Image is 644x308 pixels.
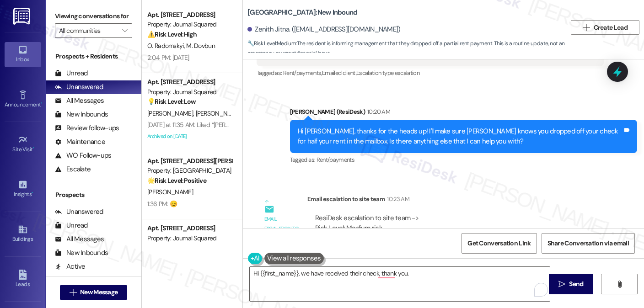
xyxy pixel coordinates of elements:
span: Escalation type escalation [356,69,419,77]
div: WO Follow-ups [55,151,111,160]
strong: ⚠️ Risk Level: High [147,30,197,38]
a: Buildings [5,222,41,246]
i:  [558,281,565,288]
div: Zenith Jitna. ([EMAIL_ADDRESS][DOMAIN_NAME]) [247,25,400,34]
label: Viewing conversations for [55,9,132,23]
div: Maintenance [55,137,105,147]
span: : The resident is informing management that they dropped off a partial rent payment. This is a ro... [247,39,566,58]
div: Apt. [STREET_ADDRESS] [147,77,232,87]
strong: 🔧 Risk Level: Medium [247,40,296,47]
strong: 💡 Risk Level: Low [147,97,196,106]
div: Prospects [46,190,141,200]
div: Property: Journal Squared [147,87,232,97]
span: Rent/payments [317,156,355,164]
span: O. Radomskyi [147,42,186,50]
span: Get Conversation Link [467,239,531,248]
div: Escalate [55,165,91,174]
button: Create Lead [571,20,639,35]
i:  [616,281,623,288]
button: New Message [60,285,128,300]
div: 10:23 AM [385,194,409,204]
div: Unread [55,69,88,78]
span: Rent/payments , [283,69,322,77]
a: Inbox [5,42,41,67]
div: Hi [PERSON_NAME], thanks for the heads up! I'll make sure [PERSON_NAME] knows you dropped off you... [298,127,623,146]
span: [PERSON_NAME] [196,109,244,117]
div: Tagged as: [290,153,637,166]
div: Active [55,262,86,271]
div: Unread [55,221,88,230]
div: Apt. [STREET_ADDRESS][PERSON_NAME] [147,156,232,166]
div: Unanswered [55,82,103,92]
div: All Messages [55,96,104,106]
textarea: To enrich screen reader interactions, please activate Accessibility in Grammarly extension settings [250,267,550,301]
span: [PERSON_NAME] [147,109,196,117]
span: • [32,190,33,196]
div: Property: Journal Squared [147,234,232,243]
div: Email escalation to site team [264,214,300,244]
a: Site Visit • [5,132,41,157]
div: ResiDesk escalation to site team -> Risk Level: Medium risk Topics: Check for half payment droppe... [315,213,596,253]
b: [GEOGRAPHIC_DATA]: New Inbound [247,8,357,17]
div: Review follow-ups [55,123,119,133]
div: Property: Journal Squared [147,20,232,29]
div: All Messages [55,234,104,244]
div: Archived on [DATE] [146,131,233,142]
div: Property: [GEOGRAPHIC_DATA] [147,166,232,175]
div: Prospects + Residents [46,52,141,61]
a: Insights • [5,177,41,202]
span: Send [569,279,583,289]
div: Tagged as: [257,66,604,80]
i:  [583,24,590,31]
span: • [33,145,34,151]
button: Send [549,274,593,294]
div: New Inbounds [55,110,108,119]
span: Emailed client , [322,69,356,77]
span: [PERSON_NAME] [147,188,193,196]
div: Apt. [STREET_ADDRESS] [147,10,232,20]
div: Follow Ups [55,276,97,285]
img: ResiDesk Logo [13,8,32,25]
button: Get Conversation Link [462,233,537,254]
i:  [70,289,76,296]
i:  [122,27,127,34]
strong: 🌟 Risk Level: Positive [147,176,206,185]
span: • [41,100,42,106]
span: Share Conversation via email [547,239,629,248]
button: Share Conversation via email [542,233,635,254]
div: Apt. [STREET_ADDRESS] [147,223,232,233]
div: Email escalation to site team [307,194,604,207]
div: 1:36 PM: 😊 [147,200,177,208]
div: 10:20 AM [365,107,390,117]
div: [PERSON_NAME] (ResiDesk) [290,107,637,120]
span: New Message [80,287,118,297]
span: Create Lead [594,23,628,32]
div: 2:04 PM: [DATE] [147,53,189,62]
input: All communities [59,23,118,38]
span: M. Dovbun [186,42,215,50]
div: Unanswered [55,207,103,217]
a: Leads [5,267,41,292]
div: New Inbounds [55,248,108,258]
